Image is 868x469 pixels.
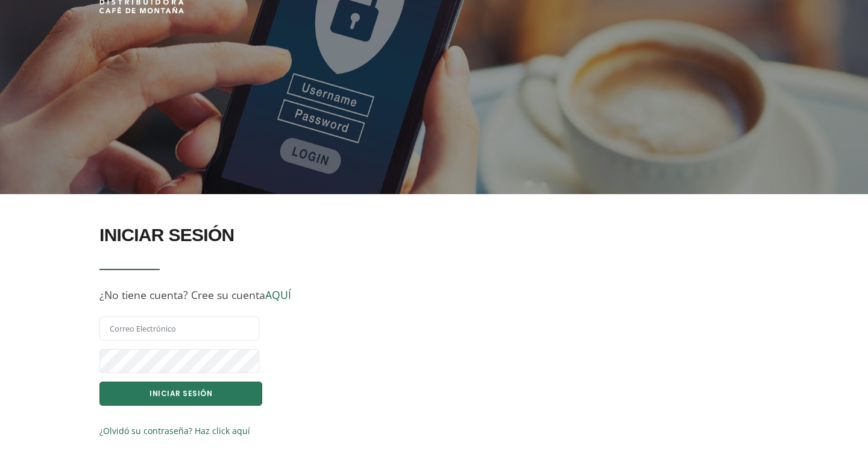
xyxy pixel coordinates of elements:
button: INICIAR SESIÓN [99,382,262,406]
span: ¿No tiene cuenta? Cree su cuenta [99,288,291,302]
a: ¿Olvidó su contraseña? Haz click aquí [99,425,250,436]
a: AQUÍ [265,288,291,302]
input: Correo Electrónico [99,316,259,341]
h2: INICIAR SESIÓN [99,218,425,252]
